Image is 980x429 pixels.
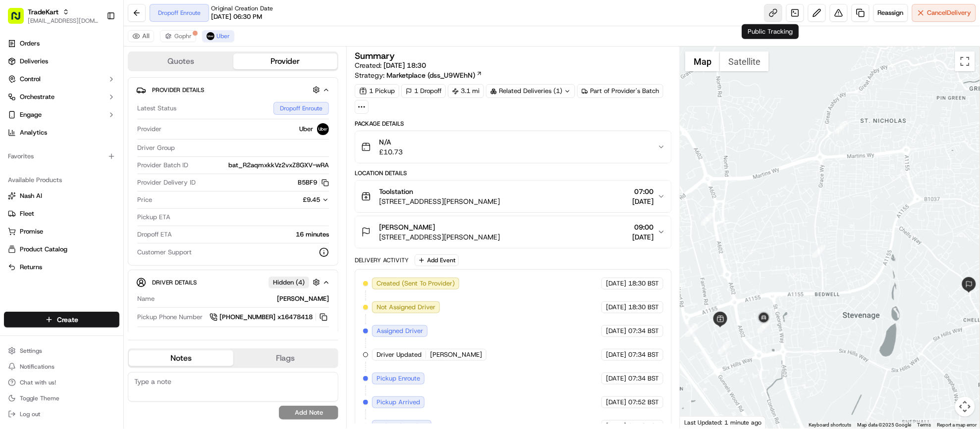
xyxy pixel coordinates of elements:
[94,143,159,153] span: API Documentation
[386,70,475,80] span: Marketplace (dss_U9WEhN)
[377,303,436,312] span: Not Assigned Driver
[8,191,115,200] a: Nash AI
[20,209,34,218] span: Fleet
[20,110,42,119] span: Engage
[355,131,671,163] button: N/A£10.73
[813,245,825,258] div: 2
[20,128,47,137] span: Analytics
[379,137,403,147] span: N/A
[683,416,715,429] img: Google
[4,53,119,69] a: Deliveries
[136,274,330,290] button: Driver DetailsHidden (4)
[937,422,977,428] a: Report a map error
[233,53,338,69] button: Provider
[152,86,204,94] span: Provider Details
[628,279,659,288] span: 18:30 BST
[355,216,671,248] button: [PERSON_NAME][STREET_ADDRESS][PERSON_NAME]09:00[DATE]
[80,140,163,157] a: 💻API Documentation
[26,64,178,74] input: Got a question? Start typing here...
[20,93,54,101] span: Orchestrate
[955,51,975,71] button: Toggle fullscreen view
[448,84,484,98] div: 3.1 mi
[632,232,653,242] span: [DATE]
[219,313,313,322] span: [PHONE_NUMBER] x16478418
[137,313,203,322] span: Pickup Phone Number
[628,398,659,407] span: 07:52 BST
[207,32,215,40] img: uber-new-logo.jpeg
[355,181,671,212] button: Toolstation[STREET_ADDRESS][PERSON_NAME]07:00[DATE]
[159,294,329,303] div: [PERSON_NAME]
[202,30,234,42] button: Uber
[4,4,103,28] button: TradeKart[EMAIL_ADDRESS][DOMAIN_NAME]
[160,30,196,42] button: Gophr
[878,8,904,17] span: Reassign
[28,7,58,17] button: TradeKart
[379,222,435,232] span: [PERSON_NAME]
[20,75,41,84] span: Control
[383,61,426,70] span: [DATE] 18:30
[377,350,422,359] span: Driver Updated
[377,327,423,335] span: Assigned Driver
[4,391,119,405] button: Toggle Theme
[835,121,848,134] div: 1
[486,84,575,98] div: Related Deliveries (1)
[606,303,626,312] span: [DATE]
[4,36,119,51] a: Orders
[20,39,40,48] span: Orders
[34,95,163,104] div: Start new chat
[210,312,329,323] button: [PHONE_NUMBER] x16478418
[720,51,769,71] button: Show satellite imagery
[137,125,162,134] span: Provider
[10,144,18,152] div: 📗
[628,374,659,383] span: 07:34 BST
[632,222,653,232] span: 09:00
[4,125,119,141] a: Analytics
[136,82,330,98] button: Provider Details
[742,24,799,39] div: Public Tracking
[4,188,119,204] button: Nash AI
[918,422,931,428] a: Terms (opens in new tab)
[685,51,720,71] button: Show street map
[873,4,908,22] button: Reassign
[4,89,119,105] button: Orchestrate
[379,187,413,196] span: Toolstation
[20,379,56,386] span: Chat with us!
[377,398,420,407] span: Pickup Arrived
[379,196,500,206] span: [STREET_ADDRESS][PERSON_NAME]
[20,57,48,66] span: Deliveries
[955,397,975,417] button: Map camera controls
[701,213,714,226] div: 3
[20,191,42,200] span: Nash AI
[355,169,672,177] div: Location Details
[628,350,659,359] span: 07:34 BST
[379,232,500,242] span: [STREET_ADDRESS][PERSON_NAME]
[298,178,329,187] button: B5BF9
[28,17,99,25] button: [EMAIL_ADDRESS][DOMAIN_NAME]
[242,195,329,204] button: £9.45
[217,32,230,40] span: Uber
[355,60,426,70] span: Created:
[4,224,119,239] button: Promise
[758,320,770,333] div: 6
[4,259,119,275] button: Returns
[129,350,233,366] button: Notes
[606,398,626,407] span: [DATE]
[176,230,329,239] div: 16 minutes
[299,125,313,134] span: Uber
[606,279,626,288] span: [DATE]
[683,416,715,429] a: Open this area in Google Maps (opens a new window)
[20,347,42,355] span: Settings
[137,230,172,239] span: Dropoff ETA
[228,161,329,170] span: bat_R2aqmxkkVz2vxZ8GXV-wRA
[137,248,192,257] span: Customer Support
[10,10,30,30] img: Nash
[128,30,154,42] button: All
[137,161,188,170] span: Provider Batch ID
[377,279,455,288] span: Created (Sent To Provider)
[20,245,67,254] span: Product Catalog
[355,84,399,98] div: 1 Pickup
[355,256,409,264] div: Delivery Activity
[10,95,28,112] img: 1736555255976-a54dd68f-1ca7-489b-9aae-adbdc363a1c4
[606,327,626,335] span: [DATE]
[4,107,119,123] button: Engage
